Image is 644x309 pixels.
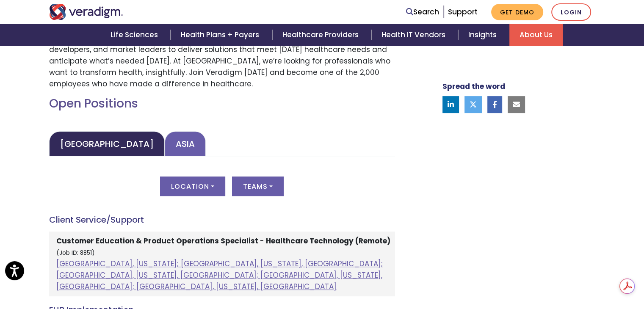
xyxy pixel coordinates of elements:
[49,215,395,225] h4: Client Service/Support
[272,24,371,46] a: Healthcare Providers
[160,177,225,196] button: Location
[448,7,478,17] a: Support
[509,24,563,46] a: About Us
[551,3,591,21] a: Login
[371,24,458,46] a: Health IT Vendors
[49,131,165,156] a: [GEOGRAPHIC_DATA]
[165,131,206,156] a: Asia
[49,97,395,111] h2: Open Positions
[56,236,390,246] strong: Customer Education & Product Operations Specialist - Healthcare Technology (Remote)
[232,177,284,196] button: Teams
[49,32,395,90] p: Join a passionate team of dedicated associates who work side-by-side with caregivers, developers,...
[171,24,272,46] a: Health Plans + Payers
[49,4,123,20] img: Veradigm logo
[100,24,171,46] a: Life Sciences
[458,24,509,46] a: Insights
[56,249,95,257] small: (Job ID: 8851)
[491,4,543,20] a: Get Demo
[56,259,383,292] a: [GEOGRAPHIC_DATA], [US_STATE]; [GEOGRAPHIC_DATA], [US_STATE], [GEOGRAPHIC_DATA]; [GEOGRAPHIC_DATA...
[442,81,505,91] strong: Spread the word
[406,6,439,18] a: Search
